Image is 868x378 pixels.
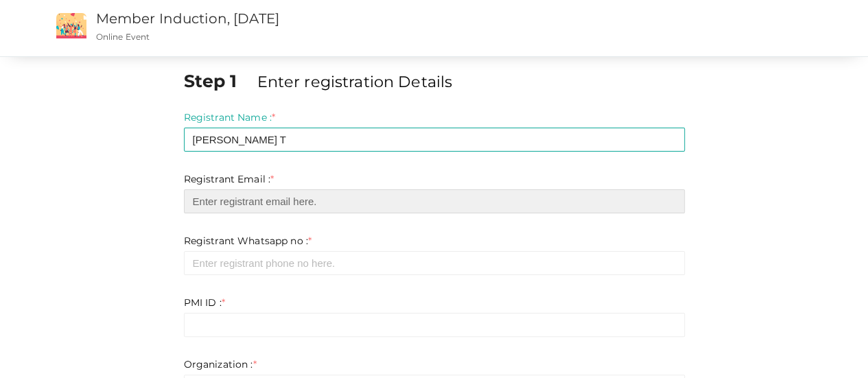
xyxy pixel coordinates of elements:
[184,189,685,213] input: Enter registrant email here.
[184,234,312,248] label: Registrant Whatsapp no :
[184,110,276,124] label: Registrant Name :
[184,172,274,186] label: Registrant Email :
[96,31,530,43] p: Online Event
[56,13,86,38] img: event2.png
[96,10,279,27] a: Member Induction, [DATE]
[184,357,257,371] label: Organization :
[184,296,225,309] label: PMI ID :
[184,251,685,275] input: Enter registrant phone no here.
[257,71,452,93] label: Enter registration Details
[184,69,255,93] label: Step 1
[184,128,685,152] input: Enter registrant name here.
